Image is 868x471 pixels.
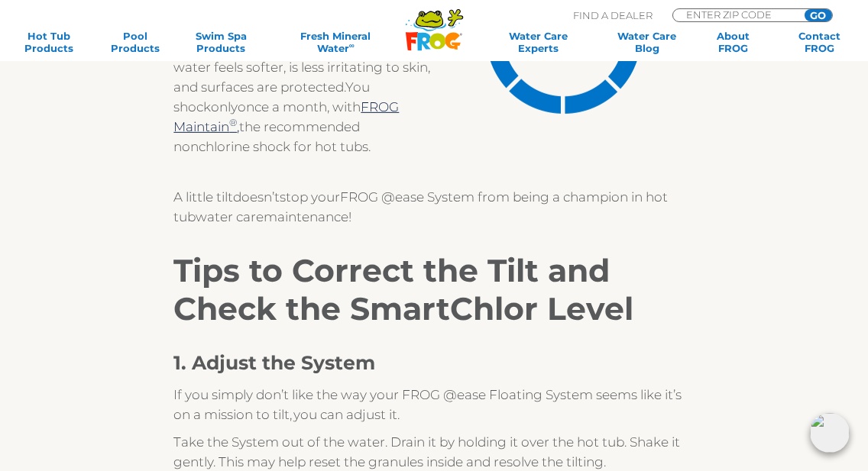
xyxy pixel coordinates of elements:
[173,99,399,134] a: FROG Maintain®,
[785,30,853,54] a: ContactFROG
[238,99,361,115] span: once a month, with
[340,189,435,205] span: FROG @ease S
[173,189,233,205] span: A little tilt
[173,79,370,115] span: You shock
[274,30,397,54] a: Fresh MineralWater∞
[805,9,832,21] input: GO
[173,251,686,327] h2: Tips to Correct the Tilt and Check the SmartChlor Level
[700,30,767,54] a: AboutFROG
[211,99,238,115] span: only
[173,387,682,422] span: If you simply don’t like the way your FROG @ease Floating System seems like it’s on a mission to ...
[368,139,371,154] span: .
[173,189,668,224] span: ystem from being a champion in hot tub
[173,434,680,469] span: Take the System out of the water. Drain it by holding it over the hot tub. Shake it gently. This ...
[196,209,264,224] span: water care
[187,30,254,54] a: Swim SpaProducts
[614,30,681,54] a: Water CareBlog
[264,209,348,224] span: maintenance
[349,41,355,50] sup: ∞
[102,30,169,54] a: PoolProducts
[173,351,257,374] span: 1. Adjust
[573,8,653,22] p: Find A Dealer
[229,117,237,128] sup: ®
[810,413,850,453] img: openIcon
[482,30,594,54] a: Water CareExperts
[685,9,788,20] input: Zip Code Form
[233,189,280,205] span: doesn’t
[173,119,362,154] span: the recommended nonchlorine shock for hot tub
[229,119,239,134] span: ,
[15,30,83,54] a: Hot TubProducts
[348,209,351,224] span: !
[173,99,399,134] span: FROG Maintain
[362,139,368,154] span: s
[280,189,340,205] span: stop your
[262,351,375,374] span: the System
